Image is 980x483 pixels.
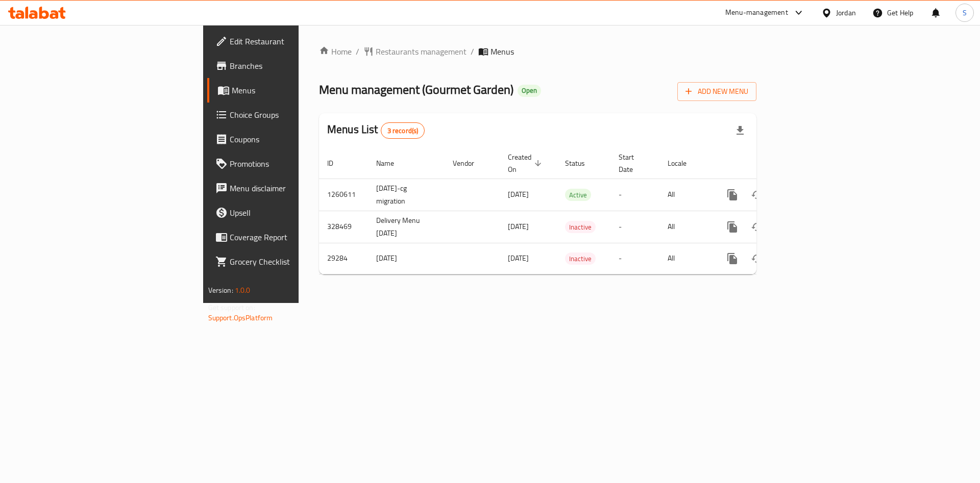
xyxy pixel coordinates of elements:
[685,85,748,98] span: Add New Menu
[720,183,745,207] button: more
[712,148,826,179] th: Actions
[230,207,359,219] span: Upsell
[565,189,591,201] span: Active
[230,35,359,47] span: Edit Restaurant
[518,85,541,97] div: Open
[207,78,367,103] a: Menus
[745,246,769,271] button: Change Status
[235,284,251,297] span: 1.0.0
[565,252,596,265] div: Inactive
[208,301,255,314] span: Get support on:
[659,211,712,243] td: All
[491,45,514,58] span: Menus
[725,7,788,19] div: Menu-management
[659,179,712,211] td: All
[677,82,756,101] button: Add New Menu
[327,157,347,169] span: ID
[619,151,647,175] span: Start Date
[208,284,233,297] span: Version:
[319,45,756,58] nav: breadcrumb
[207,151,367,176] a: Promotions
[508,251,529,265] span: [DATE]
[720,246,745,271] button: more
[207,176,367,200] a: Menu disclaimer
[207,200,367,225] a: Upsell
[230,182,359,194] span: Menu disclaimer
[376,157,407,169] span: Name
[207,127,367,151] a: Coupons
[963,7,967,18] span: S
[565,221,596,233] span: Inactive
[376,45,467,58] span: Restaurants management
[230,231,359,243] span: Coverage Report
[207,103,367,127] a: Choice Groups
[518,86,541,95] span: Open
[363,45,467,58] a: Restaurants management
[319,78,513,101] span: Menu management ( Gourmet Garden )
[232,84,359,96] span: Menus
[508,220,529,233] span: [DATE]
[208,311,273,324] a: Support.OpsPlatform
[836,7,856,18] div: Jordan
[230,109,359,121] span: Choice Groups
[230,133,359,145] span: Coupons
[565,221,596,233] div: Inactive
[230,158,359,170] span: Promotions
[720,215,745,239] button: more
[745,183,769,207] button: Change Status
[207,225,367,249] a: Coverage Report
[381,126,425,136] span: 3 record(s)
[319,148,826,274] table: enhanced table
[207,29,367,54] a: Edit Restaurant
[471,45,474,58] li: /
[610,211,659,243] td: -
[508,188,529,201] span: [DATE]
[230,60,359,72] span: Branches
[368,243,445,274] td: [DATE]
[610,179,659,211] td: -
[565,253,596,265] span: Inactive
[565,157,598,169] span: Status
[327,122,425,139] h2: Menus List
[453,157,487,169] span: Vendor
[728,118,752,143] div: Export file
[368,179,445,211] td: [DATE]-cg migration
[381,122,425,139] div: Total records count
[508,151,545,175] span: Created On
[659,243,712,274] td: All
[207,54,367,78] a: Branches
[668,157,700,169] span: Locale
[207,249,367,274] a: Grocery Checklist
[230,256,359,268] span: Grocery Checklist
[610,243,659,274] td: -
[745,215,769,239] button: Change Status
[368,211,445,243] td: Delivery Menu [DATE]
